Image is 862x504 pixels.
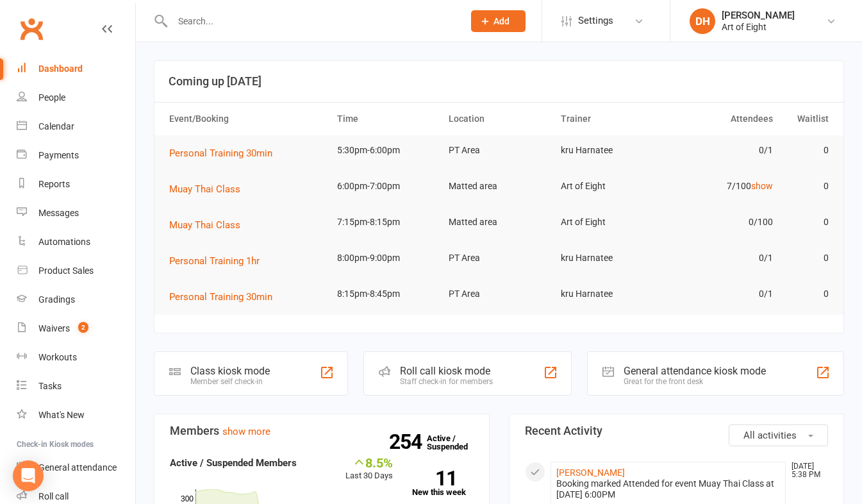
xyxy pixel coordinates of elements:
[345,455,393,469] div: 8.5%
[555,279,667,309] td: kru Harnatee
[556,467,625,478] a: [PERSON_NAME]
[443,279,555,309] td: PT Area
[389,432,427,451] strong: 254
[555,135,667,165] td: kru Harnatee
[331,207,443,237] td: 7:15pm-8:15pm
[667,243,779,273] td: 0/1
[169,75,829,88] h3: Coming up [DATE]
[555,103,667,135] th: Trainer
[17,372,135,401] a: Tasks
[169,12,454,30] input: Search...
[667,279,779,309] td: 0/1
[38,208,79,218] div: Messages
[443,135,555,165] td: PT Area
[751,181,773,191] a: show
[555,243,667,273] td: kru Harnatee
[785,462,827,479] time: [DATE] 5:38 PM
[779,103,834,135] th: Waitlist
[163,103,331,135] th: Event/Booking
[38,63,83,74] div: Dashboard
[667,135,779,165] td: 0/1
[38,294,75,305] div: Gradings
[17,401,135,430] a: What's New
[400,365,493,377] div: Roll call kiosk mode
[624,365,766,377] div: General attendance kiosk mode
[331,135,443,165] td: 5:30pm-6:00pm
[729,424,828,446] button: All activities
[493,16,510,26] span: Add
[779,279,834,309] td: 0
[17,55,135,83] a: Dashboard
[345,455,393,483] div: Last 30 Days
[169,219,240,231] span: Muay Thai Class
[17,199,135,228] a: Messages
[190,365,270,377] div: Class kiosk mode
[443,207,555,237] td: Matted area
[331,103,443,135] th: Time
[78,322,88,333] span: 2
[38,92,65,103] div: People
[169,181,249,197] button: Muay Thai Class
[555,171,667,201] td: Art of Eight
[443,171,555,201] td: Matted area
[17,453,135,482] a: General attendance kiosk mode
[38,179,70,189] div: Reports
[331,279,443,309] td: 8:15pm-8:45pm
[169,291,272,303] span: Personal Training 30min
[471,10,526,32] button: Add
[169,289,281,305] button: Personal Training 30min
[170,424,474,437] h3: Members
[624,377,766,386] div: Great for the front desk
[412,471,474,496] a: 11New this week
[17,83,135,112] a: People
[443,243,555,273] td: PT Area
[525,424,829,437] h3: Recent Activity
[743,430,797,441] span: All activities
[400,377,493,386] div: Staff check-in for members
[169,146,281,161] button: Personal Training 30min
[578,6,613,35] span: Settings
[443,103,555,135] th: Location
[38,150,79,160] div: Payments
[17,256,135,285] a: Product Sales
[779,171,834,201] td: 0
[190,377,270,386] div: Member self check-in
[169,255,260,267] span: Personal Training 1hr
[38,381,62,391] div: Tasks
[38,323,70,333] div: Waivers
[427,424,483,460] a: 254Active / Suspended
[331,171,443,201] td: 6:00pm-7:00pm
[412,469,457,488] strong: 11
[690,8,715,34] div: DH
[17,170,135,199] a: Reports
[169,253,269,269] button: Personal Training 1hr
[38,237,90,247] div: Automations
[722,21,795,33] div: Art of Eight
[38,352,77,362] div: Workouts
[779,243,834,273] td: 0
[169,183,240,195] span: Muay Thai Class
[555,207,667,237] td: Art of Eight
[38,410,85,420] div: What's New
[17,314,135,343] a: Waivers 2
[17,141,135,170] a: Payments
[38,121,74,131] div: Calendar
[169,147,272,159] span: Personal Training 30min
[169,217,249,233] button: Muay Thai Class
[222,426,270,437] a: show more
[722,10,795,21] div: [PERSON_NAME]
[17,285,135,314] a: Gradings
[779,207,834,237] td: 0
[15,13,47,45] a: Clubworx
[17,228,135,256] a: Automations
[170,457,297,469] strong: Active / Suspended Members
[38,491,69,501] div: Roll call
[779,135,834,165] td: 0
[17,112,135,141] a: Calendar
[667,207,779,237] td: 0/100
[667,171,779,201] td: 7/100
[38,462,117,473] div: General attendance
[13,460,44,491] div: Open Intercom Messenger
[38,265,94,276] div: Product Sales
[331,243,443,273] td: 8:00pm-9:00pm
